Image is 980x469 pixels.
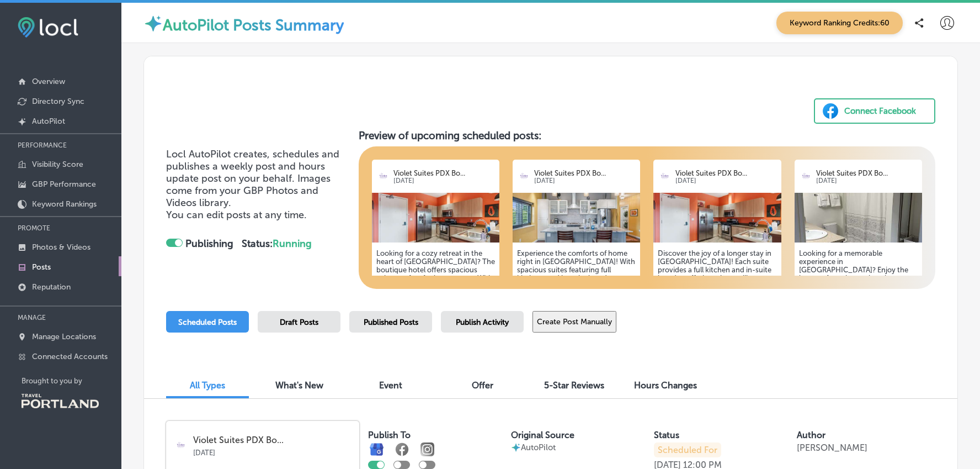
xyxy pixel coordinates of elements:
p: Reputation [32,282,71,292]
span: All Types [190,380,225,391]
img: 8573a44d-89b6-4cb3-879d-e9c2ce7aab40066-SE14thAve-Portland-326.jpg [372,193,499,243]
label: Status [654,430,679,440]
label: Author [797,430,825,440]
p: [DATE] [816,177,918,185]
img: fda3e92497d09a02dc62c9cd864e3231.png [18,17,78,38]
p: [DATE] [193,445,351,457]
p: AutoPilot [32,117,65,126]
label: AutoPilot Posts Summary [163,16,344,34]
p: Manage Locations [32,332,96,341]
label: Publish To [368,430,411,440]
img: logo [174,439,188,452]
strong: Publishing [185,238,233,250]
span: What's New [275,380,323,391]
img: 17526985624e76846f-4195-4912-884f-ccd0ce8ed4ca_2024-11-05.jpg [513,193,640,243]
button: Connect Facebook [814,98,935,124]
p: Overview [32,77,65,86]
label: Original Source [511,430,574,440]
span: Hours Changes [634,380,697,391]
p: Keyword Rankings [32,199,97,209]
p: [PERSON_NAME] [797,442,867,453]
p: Violet Suites PDX Bo... [816,169,918,177]
img: 1708656393ddefaff5-9194-4c5c-8cd3-87832e281664_2024-02-21.jpg [795,193,922,243]
p: Directory Sync [32,97,84,106]
span: Keyword Ranking Credits: 60 [776,12,903,34]
img: autopilot-icon [143,14,163,33]
span: Scheduled Posts [178,318,237,327]
h5: Looking for a cozy retreat in the heart of [GEOGRAPHIC_DATA]? The boutique hotel offers spacious ... [376,249,495,357]
p: Violet Suites PDX Bo... [193,435,351,445]
p: GBP Performance [32,180,96,189]
img: 8573a44d-89b6-4cb3-879d-e9c2ce7aab40066-SE14thAve-Portland-326.jpg [653,193,781,243]
span: 5-Star Reviews [544,380,604,391]
div: Connect Facebook [844,103,916,119]
h5: Experience the comforts of home right in [GEOGRAPHIC_DATA]! With spacious suites featuring full k... [517,249,636,357]
p: Scheduled For [654,442,721,457]
img: logo [517,170,531,183]
h3: Preview of upcoming scheduled posts: [359,129,936,142]
span: Running [273,238,312,250]
span: Published Posts [364,318,418,327]
p: Brought to you by [22,377,121,385]
img: logo [376,170,390,183]
p: Photos & Videos [32,243,90,252]
span: Publish Activity [456,318,509,327]
img: logo [658,170,672,183]
img: Travel Portland [22,394,99,408]
p: [DATE] [675,177,777,185]
strong: Status: [242,238,312,250]
h5: Discover the joy of a longer stay in [GEOGRAPHIC_DATA]! Each suite provides a full kitchen and in... [658,249,776,357]
span: You can edit posts at any time. [166,209,307,221]
p: [DATE] [534,177,636,185]
img: logo [799,170,813,183]
h5: Looking for a memorable experience in [GEOGRAPHIC_DATA]? Enjoy the luxury of spacious suites that... [799,249,918,365]
p: Violet Suites PDX Bo... [534,169,636,177]
span: Offer [472,380,493,391]
p: Violet Suites PDX Bo... [393,169,495,177]
p: Visibility Score [32,160,83,169]
img: autopilot-icon [511,442,521,452]
p: Posts [32,262,51,272]
span: Locl AutoPilot creates, schedules and publishes a weekly post and hours update post on your behal... [166,148,339,209]
p: Violet Suites PDX Bo... [675,169,777,177]
p: AutoPilot [521,442,556,452]
span: Draft Posts [280,318,318,327]
p: Connected Accounts [32,352,108,361]
span: Event [379,380,402,391]
p: [DATE] [393,177,495,185]
button: Create Post Manually [532,311,616,333]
